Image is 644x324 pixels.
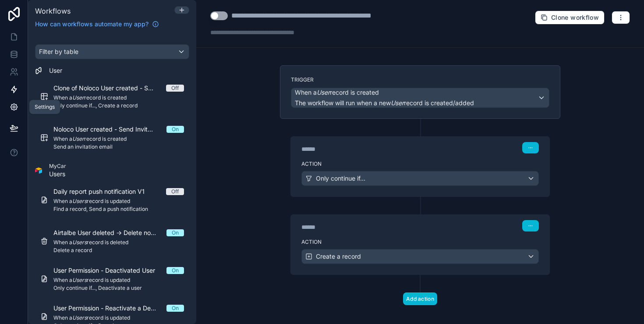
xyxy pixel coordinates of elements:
span: Only continue if... [316,174,365,183]
label: Trigger [291,76,549,83]
span: Clone workflow [551,14,599,21]
button: Only continue if... [301,171,539,186]
em: User [317,89,330,96]
span: How can workflows automate my app? [35,20,149,28]
em: User [391,99,404,107]
button: When aUserrecord is createdThe workflow will run when a newUserrecord is created/added [291,88,549,108]
button: Create a record [301,249,539,264]
label: Action [301,160,539,167]
div: Settings [35,103,55,110]
span: Create a record [316,252,361,261]
span: When a record is created [295,88,379,97]
button: Clone workflow [535,11,605,25]
span: The workflow will run when a new record is created/added [295,99,474,107]
span: Workflows [35,7,71,15]
button: Add action [403,292,437,305]
label: Action [301,239,539,246]
a: How can workflows automate my app? [32,20,163,28]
